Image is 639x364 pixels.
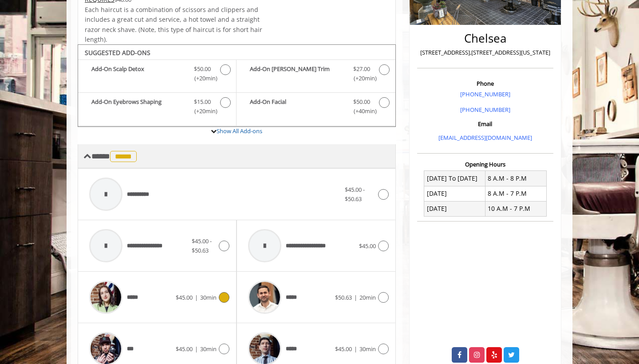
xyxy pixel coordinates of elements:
p: [STREET_ADDRESS],[STREET_ADDRESS][US_STATE] [419,48,551,57]
span: | [195,293,198,301]
h3: Opening Hours [417,161,553,167]
span: $45.00 [335,345,352,353]
a: [PHONE_NUMBER] [460,106,510,114]
span: | [195,345,198,353]
td: [DATE] To [DATE] [424,171,485,186]
a: Show All Add-ons [217,127,262,135]
span: $45.00 [176,345,193,353]
b: SUGGESTED ADD-ONS [85,48,150,57]
span: $45.00 - $50.63 [192,237,212,254]
a: [PHONE_NUMBER] [460,90,510,98]
span: | [354,345,357,353]
h2: Chelsea [419,32,551,45]
a: [EMAIL_ADDRESS][DOMAIN_NAME] [438,134,532,142]
span: $45.00 [359,242,376,250]
span: $50.63 [335,293,352,301]
span: 30min [359,345,376,353]
td: 10 A.M - 7 P.M [485,201,546,216]
h3: Email [419,121,551,127]
span: 20min [359,293,376,301]
span: 30min [200,345,217,353]
span: $45.00 - $50.63 [345,186,365,203]
div: The Made Man Haircut Add-onS [78,44,396,127]
span: | [354,293,357,301]
td: [DATE] [424,201,485,216]
span: 30min [200,293,217,301]
td: [DATE] [424,186,485,201]
span: $45.00 [176,293,193,301]
td: 8 A.M - 7 P.M [485,186,546,201]
td: 8 A.M - 8 P.M [485,171,546,186]
h3: Phone [419,80,551,87]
